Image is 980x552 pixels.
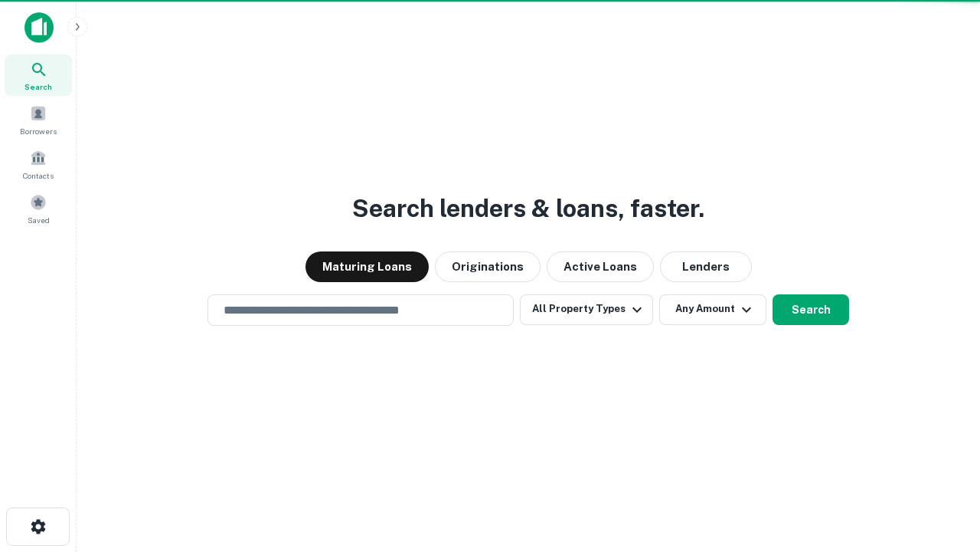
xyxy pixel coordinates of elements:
span: Search [24,80,52,93]
button: Active Loans [547,251,654,282]
span: Saved [28,214,50,226]
button: All Property Types [520,294,653,325]
a: Saved [5,188,72,229]
img: capitalize-icon.png [24,12,54,43]
a: Search [5,54,72,96]
button: Search [773,294,849,325]
button: Lenders [660,251,752,282]
a: Contacts [5,143,72,185]
button: Maturing Loans [305,251,429,282]
button: Originations [435,251,541,282]
iframe: Chat Widget [903,380,980,454]
a: Borrowers [5,99,72,140]
span: Contacts [23,169,54,182]
span: Borrowers [20,125,57,137]
button: Any Amount [659,294,766,325]
h3: Search lenders & loans, faster. [352,190,704,227]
